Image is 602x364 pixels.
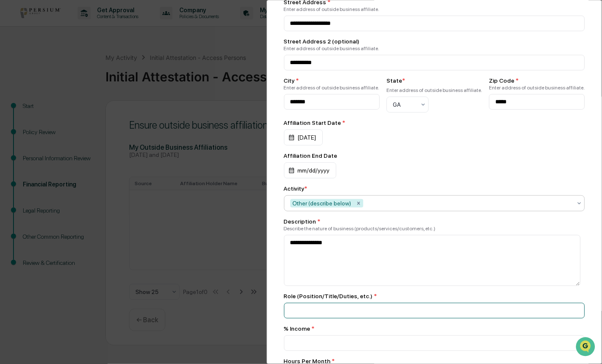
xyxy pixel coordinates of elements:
div: 🗄️ [61,107,68,113]
div: Start new chat [29,64,138,73]
div: Describe the nature of business (products/services/customers, etc.) [284,226,585,232]
iframe: Open customer support [575,336,598,359]
div: % Income [284,325,585,332]
div: Street Address 2 (optional) [284,38,585,45]
div: City [284,77,380,84]
div: 🔎 [8,123,15,129]
div: 🖐️ [8,107,15,113]
img: 1746055101610-c473b297-6a78-478c-a979-82029cc54cd1 [8,64,24,79]
div: mm/dd/yyyy [284,162,336,178]
span: Pylon [84,143,102,149]
div: Affiliation Start Date [284,119,585,126]
div: Zip Code [489,77,585,84]
div: Other (describe below) [290,199,354,208]
div: Remove Other (describe below) [354,199,363,208]
p: How can we help? [8,17,154,31]
span: Preclearance [17,106,54,114]
div: We're available if you need us! [29,73,107,79]
div: Activity [284,185,308,192]
a: 🗄️Attestations [58,102,108,118]
input: Clear [22,38,139,47]
div: Role (Position/Title/Duties, etc.) [284,293,585,299]
div: Description [284,218,585,225]
div: State [386,77,405,84]
div: Enter address of outside business affiliate. [489,85,585,91]
div: Affiliation End Date [284,152,585,159]
div: Enter address of outside business affiliate. [284,6,585,12]
a: 🔎Data Lookup [5,119,57,134]
a: 🖐️Preclearance [5,102,58,118]
div: Enter address of outside business affiliate. [284,85,380,91]
div: [DATE] [284,129,323,146]
div: Enter address of outside business affiliate. [386,87,482,93]
div: Enter address of outside business affiliate. [284,46,585,51]
a: Powered byPylon [59,142,102,149]
span: Data Lookup [17,122,53,130]
button: Start new chat [143,67,154,77]
span: Attestations [70,106,105,114]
